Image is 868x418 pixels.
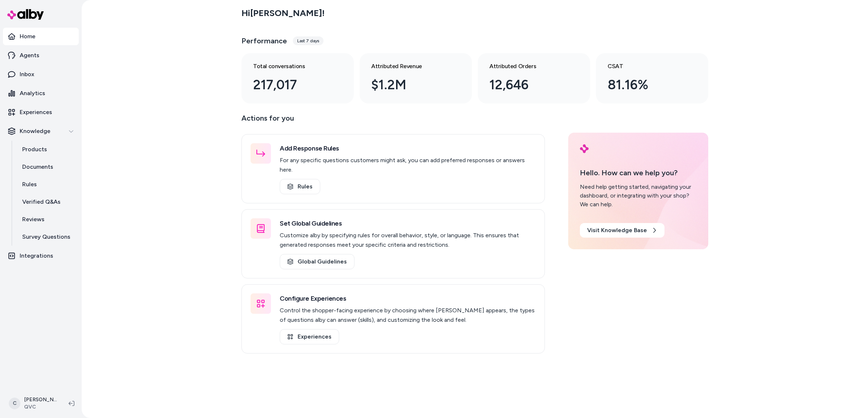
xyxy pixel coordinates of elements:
p: Home [20,32,35,41]
p: Documents [22,163,53,171]
a: Inbox [3,66,79,83]
h2: Hi [PERSON_NAME] ! [241,8,325,19]
a: Attributed Orders 12,646 [478,53,590,103]
span: C [9,398,20,409]
span: QVC [24,403,57,411]
img: alby Logo [7,9,44,20]
h3: CSAT [608,62,685,71]
p: [PERSON_NAME] [24,396,57,403]
a: Visit Knowledge Base [580,223,664,238]
button: Knowledge [3,122,79,140]
div: 81.16% [608,75,685,95]
div: 12,646 [489,75,567,95]
a: Agents [3,47,79,64]
p: Customize alby by specifying rules for overall behavior, style, or language. This ensures that ge... [280,231,536,250]
img: alby Logo [580,144,589,153]
a: Rules [15,176,79,193]
p: Control the shopper-facing experience by choosing where [PERSON_NAME] appears, the types of quest... [280,306,536,325]
a: Reviews [15,211,79,228]
h3: Attributed Orders [489,62,567,71]
button: C[PERSON_NAME]QVC [4,392,63,415]
a: CSAT 81.16% [596,53,708,103]
a: Rules [280,179,320,194]
p: Survey Questions [22,233,70,241]
div: 217,017 [253,75,330,95]
p: Verified Q&As [22,198,61,206]
p: Analytics [20,89,45,98]
p: Inbox [20,70,34,79]
a: Home [3,28,79,45]
p: Knowledge [20,127,50,136]
p: Reviews [22,215,44,224]
h3: Performance [241,36,287,46]
p: Integrations [20,251,53,260]
div: $1.2M [371,75,449,95]
p: Agents [20,51,39,60]
a: Experiences [3,103,79,121]
h3: Add Response Rules [280,143,536,153]
a: Products [15,141,79,158]
h3: Configure Experiences [280,293,536,304]
p: Actions for you [241,112,545,130]
h3: Total conversations [253,62,330,71]
a: Global Guidelines [280,254,354,269]
a: Verified Q&As [15,193,79,211]
h3: Set Global Guidelines [280,218,536,228]
p: Rules [22,180,37,189]
p: Products [22,145,47,154]
a: Documents [15,158,79,176]
div: Last 7 days [293,36,323,45]
a: Experiences [280,329,339,344]
div: Need help getting started, navigating your dashboard, or integrating with your shop? We can help. [580,183,697,209]
p: For any specific questions customers might ask, you can add preferred responses or answers here. [280,156,536,175]
h3: Attributed Revenue [371,62,449,71]
a: Survey Questions [15,228,79,246]
a: Attributed Revenue $1.2M [360,53,472,103]
a: Integrations [3,247,79,265]
a: Analytics [3,85,79,102]
a: Total conversations 217,017 [241,53,354,103]
p: Hello. How can we help you? [580,167,697,178]
p: Experiences [20,108,52,117]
